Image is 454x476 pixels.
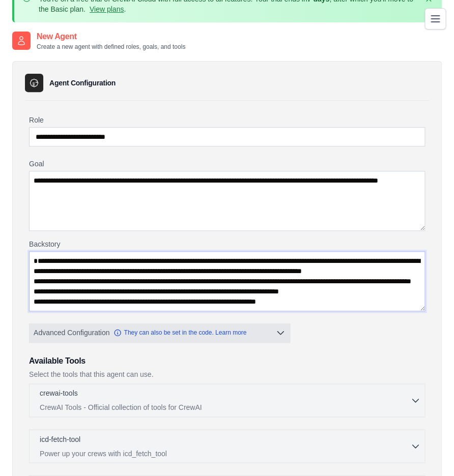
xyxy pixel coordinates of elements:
[34,434,420,458] button: icd-fetch-tool Power up your crews with icd_fetch_tool
[29,369,425,379] p: Select the tools that this agent can use.
[40,388,78,398] p: crewai-tools
[40,402,410,412] p: CrewAI Tools - Official collection of tools for CrewAI
[34,388,420,412] button: crewai-tools CrewAI Tools - Official collection of tools for CrewAI
[30,323,290,342] button: Advanced Configuration They can also be set in the code. Learn more
[29,159,425,169] label: Goal
[29,115,425,125] label: Role
[29,239,425,249] label: Backstory
[424,8,446,29] button: Toggle navigation
[40,434,80,444] p: icd-fetch-tool
[113,329,246,337] a: They can also be set in the code. Learn more
[49,78,116,88] h3: Agent Configuration
[40,448,410,458] p: Power up your crews with icd_fetch_tool
[37,31,185,43] h2: New Agent
[37,43,185,51] p: Create a new agent with defined roles, goals, and tools
[34,328,109,338] span: Advanced Configuration
[29,355,425,367] h3: Available Tools
[90,5,124,13] a: View plans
